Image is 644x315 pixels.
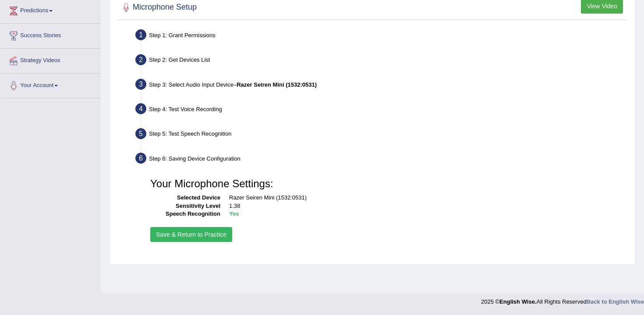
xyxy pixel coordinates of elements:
[131,27,631,46] div: Step 1: Grant Permissions
[237,81,317,88] b: Razer Seiren Mini (1532:0531)
[587,298,644,305] a: Back to English Wise
[131,76,631,95] div: Step 3: Select Audio Input Device
[234,81,317,88] span: –
[150,210,220,218] dt: Speech Recognition
[481,293,644,306] div: 2025 © All Rights Reserved
[131,126,631,145] div: Step 5: Test Speech Recognition
[0,73,100,95] a: Your Account
[150,202,220,210] dt: Sensitivity Level
[150,227,232,242] button: Save & Return to Practice
[229,202,621,210] dd: 1.38
[150,178,621,189] h3: Your Microphone Settings:
[229,210,239,217] b: Yes
[120,1,197,14] h2: Microphone Setup
[150,194,220,202] dt: Selected Device
[0,24,100,45] a: Success Stories
[131,150,631,169] div: Step 6: Saving Device Configuration
[0,49,100,70] a: Strategy Videos
[131,101,631,120] div: Step 4: Test Voice Recording
[499,298,536,305] strong: English Wise.
[131,52,631,71] div: Step 2: Get Devices List
[229,194,621,202] dd: Razer Seiren Mini (1532:0531)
